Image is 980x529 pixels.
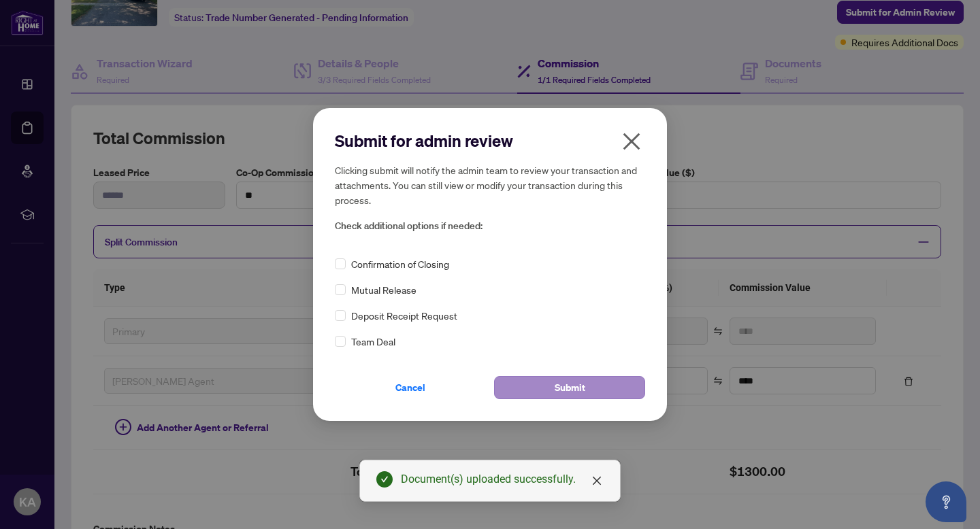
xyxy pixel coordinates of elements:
[621,131,642,152] span: close
[351,308,457,323] span: Deposit Receipt Request
[395,377,425,398] span: Cancel
[335,130,645,152] h2: Submit for admin review
[351,282,416,297] span: Mutual Release
[351,334,395,349] span: Team Deal
[401,471,604,488] div: Document(s) uploaded successfully.
[335,218,645,234] span: Check additional options if needed:
[376,471,393,488] span: check-circle
[351,256,449,271] span: Confirmation of Closing
[555,377,585,398] span: Submit
[335,163,645,207] h5: Clicking submit will notify the admin team to review your transaction and attachments. You can st...
[926,481,966,522] button: Open asap
[494,376,645,399] button: Submit
[589,473,604,488] a: Close
[591,475,602,486] span: close
[335,376,486,399] button: Cancel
